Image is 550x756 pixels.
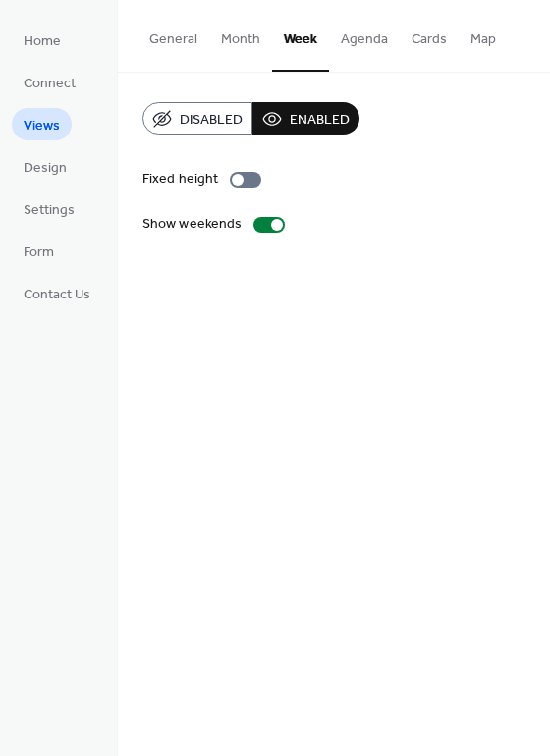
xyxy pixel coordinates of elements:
[12,235,66,267] a: Form
[290,110,350,131] span: Enabled
[142,169,218,189] div: Fixed height
[12,192,86,225] a: Settings
[24,285,90,305] span: Contact Us
[252,102,359,135] button: Enabled
[142,214,242,235] div: Show weekends
[142,102,252,135] button: Disabled
[180,110,243,131] span: Disabled
[24,74,76,94] span: Connect
[12,66,87,98] a: Connect
[12,108,72,140] a: Views
[24,31,61,52] span: Home
[24,116,60,136] span: Views
[12,277,102,309] a: Contact Us
[12,24,73,56] a: Home
[24,243,54,263] span: Form
[12,150,79,183] a: Design
[24,200,75,221] span: Settings
[24,158,67,179] span: Design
